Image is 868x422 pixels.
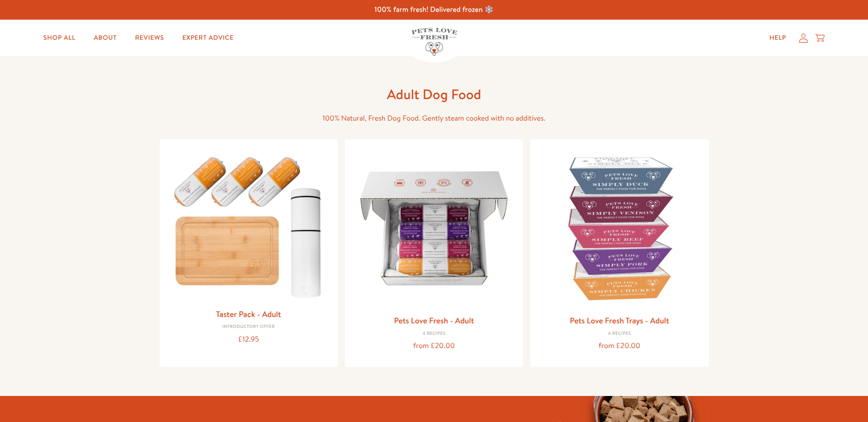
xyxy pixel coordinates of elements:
[538,331,701,337] div: 4 Recipes
[128,29,171,47] a: Reviews
[411,28,457,56] img: Pets Love Fresh
[36,29,83,47] a: Shop All
[538,340,701,352] div: from £20.00
[167,324,330,330] div: Introductory Offer
[216,308,281,320] a: Taster Pack - Adult
[167,333,330,346] div: £12.95
[762,29,793,47] a: Help
[352,340,516,352] div: from £20.00
[352,147,516,310] img: Pets Love Fresh - Adult
[394,315,474,326] a: Pets Love Fresh - Adult
[570,315,669,326] a: Pets Love Fresh Trays - Adult
[86,29,124,47] a: About
[167,147,330,303] img: Taster Pack - Adult
[538,147,701,310] img: Pets Love Fresh Trays - Adult
[288,85,581,103] h1: Adult Dog Food
[175,29,241,47] a: Expert Advice
[323,113,545,123] span: 100% Natural, Fresh Dog Food. Gently steam cooked with no additives.
[352,331,516,337] div: 4 Recipes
